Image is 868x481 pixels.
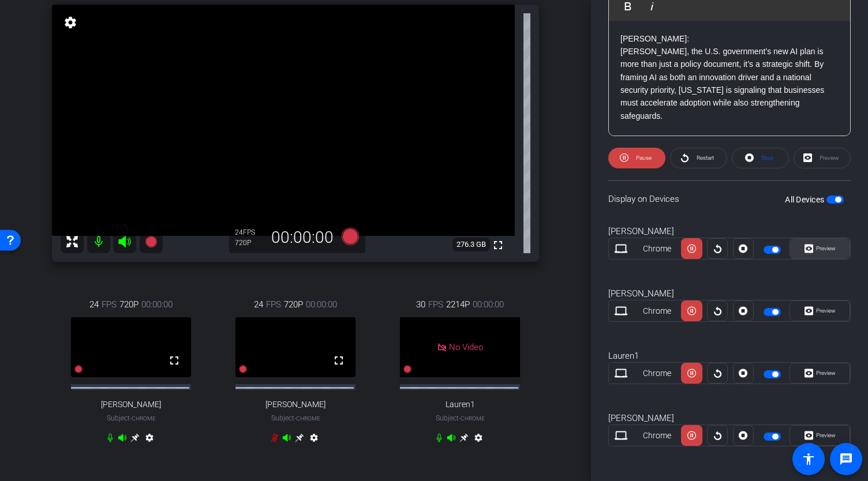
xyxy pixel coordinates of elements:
p: [PERSON_NAME]: [PERSON_NAME], the U.S. government’s new AI plan is more than just a policy docume... [620,32,839,123]
label: All Devices [785,194,826,205]
div: Chrome [633,305,682,317]
button: Preview [790,363,850,384]
button: Restart [670,148,727,168]
span: Stop [761,155,773,161]
span: 276.3 GB [452,238,490,251]
span: 720P [119,298,139,311]
div: Chrome [633,243,682,255]
mat-icon: settings [62,16,78,29]
span: 24 [89,298,99,311]
mat-icon: settings [472,433,485,447]
span: No Video [449,341,483,352]
span: FPS [102,298,117,311]
span: Subject [271,413,320,423]
span: Chrome [461,415,485,422]
mat-icon: accessibility [802,452,815,466]
div: Display on Devices [608,180,851,217]
span: 2214P [446,298,470,311]
span: FPS [428,298,443,311]
span: 00:00:00 [306,298,337,311]
span: Subject [107,413,156,423]
div: Chrome [633,430,682,442]
span: Preview [816,245,836,251]
mat-icon: message [839,452,853,466]
mat-icon: fullscreen [167,354,181,367]
span: - [294,414,296,422]
span: Preview [816,307,836,314]
span: FPS [266,298,281,311]
span: FPS [243,228,255,236]
span: Preview [816,432,836,438]
span: Pause [636,155,652,161]
button: Pause [608,148,665,168]
span: - [459,414,461,422]
span: - [130,414,132,422]
mat-icon: settings [143,433,156,447]
button: Stop [732,148,789,168]
mat-icon: settings [307,433,321,447]
div: Chrome [633,367,682,379]
span: 00:00:00 [141,298,173,311]
div: 24 [235,228,264,237]
div: Lauren1 [608,350,851,363]
span: 720P [284,298,303,311]
span: 00:00:00 [473,298,504,311]
span: 30 [416,298,425,311]
span: [PERSON_NAME] [265,400,325,409]
mat-icon: fullscreen [332,354,346,367]
div: 00:00:00 [264,228,341,247]
button: Preview [790,300,850,321]
div: [PERSON_NAME] [608,225,851,238]
button: Preview [790,238,850,259]
span: Chrome [132,415,156,422]
span: Restart [697,155,714,161]
span: 24 [254,298,263,311]
span: Subject [436,413,485,423]
div: [PERSON_NAME] [608,412,851,425]
button: Preview [790,425,850,446]
span: [PERSON_NAME] [101,400,161,409]
span: Lauren1 [446,400,475,409]
span: Chrome [296,415,320,422]
span: Preview [816,370,836,376]
mat-icon: fullscreen [491,238,505,252]
div: 720P [235,238,264,247]
div: [PERSON_NAME] [608,287,851,300]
